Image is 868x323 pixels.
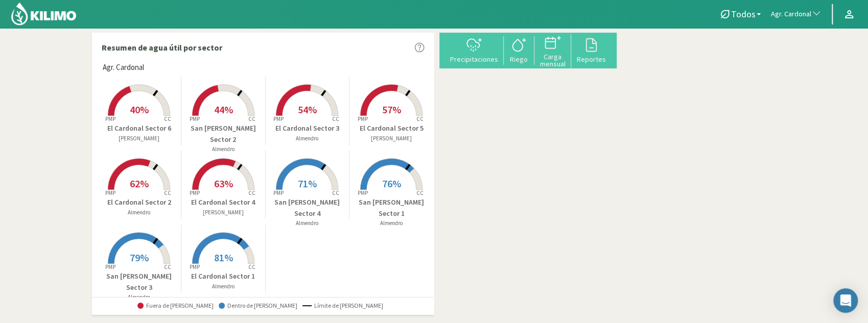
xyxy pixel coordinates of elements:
[165,189,172,196] tspan: CC
[181,271,265,282] p: El Cardonal Sector 1
[98,293,181,302] p: Almendro
[103,62,144,73] span: Agr. Cardonal
[833,288,858,313] div: Open Intercom Messenger
[766,3,827,26] button: Agr. Cardonal
[731,9,756,19] span: Todos
[302,302,383,309] span: Límite de [PERSON_NAME]
[102,41,222,54] p: Resumen de agua útil por sector
[504,36,534,63] button: Riego
[190,115,200,122] tspan: PMP
[190,189,200,196] tspan: PMP
[105,263,115,270] tspan: PMP
[574,56,608,63] div: Reportes
[382,103,401,116] span: 57%
[417,115,424,122] tspan: CC
[105,189,115,196] tspan: PMP
[448,56,501,63] div: Precipitaciones
[105,115,115,122] tspan: PMP
[248,189,255,196] tspan: CC
[98,123,181,134] p: El Cardonal Sector 6
[181,282,265,291] p: Almendro
[444,36,504,63] button: Precipitaciones
[214,103,233,116] span: 44%
[137,302,214,309] span: Fuera de [PERSON_NAME]
[266,219,349,228] p: Almendro
[358,189,368,196] tspan: PMP
[507,56,531,63] div: Riego
[534,34,571,68] button: Carga mensual
[10,2,77,26] img: Kilimo
[417,189,424,196] tspan: CC
[190,263,200,270] tspan: PMP
[214,177,233,190] span: 63%
[298,177,317,190] span: 71%
[382,177,401,190] span: 76%
[219,302,297,309] span: Dentro de [PERSON_NAME]
[298,103,317,116] span: 54%
[165,115,172,122] tspan: CC
[214,251,233,264] span: 81%
[181,123,265,145] p: San [PERSON_NAME] Sector 2
[266,123,349,134] p: El Cardonal Sector 3
[248,263,255,270] tspan: CC
[273,115,284,122] tspan: PMP
[181,208,265,217] p: [PERSON_NAME]
[273,189,284,196] tspan: PMP
[333,115,340,122] tspan: CC
[266,134,349,143] p: Almendro
[349,123,434,134] p: El Cardonal Sector 5
[537,53,568,67] div: Carga mensual
[571,36,612,63] button: Reportes
[98,134,181,143] p: [PERSON_NAME]
[98,197,181,208] p: El Cardonal Sector 2
[130,103,149,116] span: 40%
[349,219,434,228] p: Almendro
[266,197,349,219] p: San [PERSON_NAME] Sector 4
[98,208,181,217] p: Almendro
[130,177,149,190] span: 62%
[165,263,172,270] tspan: CC
[248,115,255,122] tspan: CC
[181,197,265,208] p: El Cardonal Sector 4
[181,145,265,154] p: Almendro
[358,115,368,122] tspan: PMP
[130,251,149,264] span: 79%
[349,197,434,219] p: San [PERSON_NAME] Sector 1
[771,9,811,19] span: Agr. Cardonal
[349,134,434,143] p: [PERSON_NAME]
[98,271,181,293] p: San [PERSON_NAME] Sector 3
[333,189,340,196] tspan: CC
